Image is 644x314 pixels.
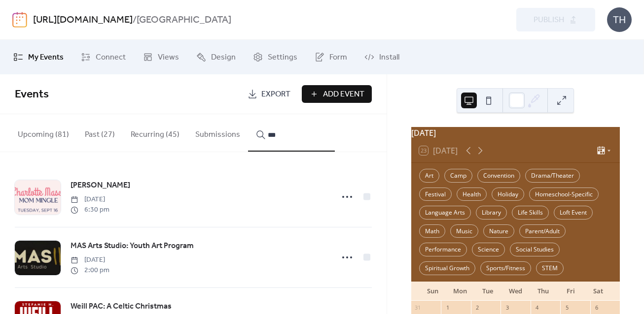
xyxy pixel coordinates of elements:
span: MAS Arts Studio: Youth Art Program [71,240,194,252]
div: Parent/Adult [519,224,566,238]
span: Export [261,89,290,100]
span: Weill PAC: A Celtic Christmas [71,301,172,313]
div: STEM [536,261,564,275]
button: Add Event [302,85,372,103]
span: [DATE] [71,255,109,265]
a: MAS Arts Studio: Youth Art Program [71,240,194,252]
div: Holiday [492,188,524,201]
a: Settings [246,44,305,70]
div: Mon [447,282,474,301]
div: 6 [593,304,601,311]
div: Drama/Theater [525,169,580,183]
span: 2:00 pm [71,265,109,276]
a: Design [189,44,243,70]
a: Weill PAC: A Celtic Christmas [71,300,172,313]
div: Convention [477,169,520,183]
div: Music [450,224,478,238]
div: [DATE] [411,127,620,139]
div: Language Arts [419,206,471,220]
span: 6:30 pm [71,205,109,215]
span: [PERSON_NAME] [71,180,130,191]
button: Submissions [187,114,248,151]
span: Design [211,52,236,63]
button: Past (27) [77,114,123,151]
div: Social Studies [510,243,560,256]
div: Math [419,224,445,238]
a: Views [136,44,186,70]
div: 5 [563,304,571,311]
a: [URL][DOMAIN_NAME] [33,11,133,30]
div: Life Skills [512,206,549,220]
span: [DATE] [71,194,109,205]
div: Sat [584,282,612,301]
div: Tue [474,282,501,301]
button: Recurring (45) [123,114,187,151]
span: Views [158,52,179,63]
button: Upcoming (81) [10,114,77,151]
div: Health [457,188,487,201]
div: 4 [534,304,541,311]
span: My Events [28,52,64,63]
div: Performance [419,243,467,256]
span: Form [329,52,347,63]
div: Sun [419,282,447,301]
div: Loft Event [554,206,593,220]
div: Fri [557,282,584,301]
div: Science [472,243,505,256]
span: Install [379,52,399,63]
b: / [133,11,137,30]
a: Export [240,85,298,103]
div: Homeschool-Specific [529,188,599,201]
div: 3 [503,304,511,311]
div: Nature [483,224,514,238]
span: Events [15,84,49,105]
a: [PERSON_NAME] [71,179,130,192]
div: 31 [414,304,422,311]
div: 1 [444,304,451,311]
a: My Events [6,44,71,70]
a: Form [307,44,355,70]
div: Wed [501,282,529,301]
div: 2 [474,304,481,311]
a: Install [357,44,407,70]
b: [GEOGRAPHIC_DATA] [137,11,231,30]
div: Library [476,206,507,220]
span: Settings [268,52,297,63]
span: Connect [96,52,126,63]
div: Sports/Fitness [480,261,531,275]
div: Thu [529,282,557,301]
div: Art [419,169,439,183]
div: Festival [419,188,452,201]
div: TH [607,7,632,32]
span: Add Event [323,89,364,100]
div: Spiritual Growth [419,261,475,275]
div: Camp [444,169,472,183]
img: logo [12,12,27,28]
a: Connect [73,44,133,70]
